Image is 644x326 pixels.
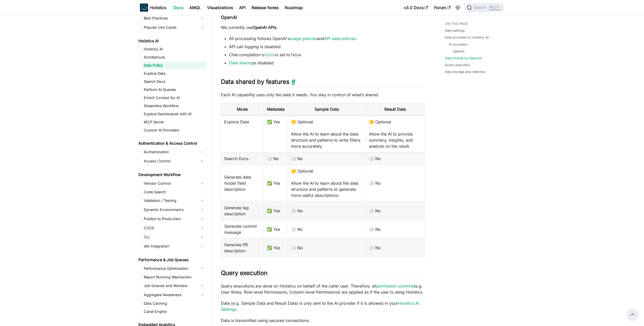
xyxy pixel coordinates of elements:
[264,116,288,152] td: ✅ Yes
[366,165,424,202] td: ⚪ No
[401,4,431,12] a: v3.0 Docs
[142,179,206,187] a: Version Control
[150,5,166,11] b: Holistics
[248,4,282,12] a: Release Notes
[142,308,206,315] a: Canal Engine
[290,52,302,57] code: false
[221,220,264,239] td: Generate commit message
[142,242,197,250] a: dbt Integration
[142,70,206,77] a: Explore Data
[221,103,264,116] th: Mode
[264,239,288,257] td: ✅ Yes
[288,103,366,116] th: Sample Data
[142,23,206,31] a: Popular Use Cases
[264,220,288,239] td: ✅ Yes
[142,110,206,118] a: Explore Dashboards with AI
[142,62,206,69] a: Data Policy
[288,152,366,165] td: ⚪ No
[142,274,206,281] a: Report Running Mechanism
[142,197,206,205] a: Validation / Testing
[445,28,465,33] a: Data settings
[366,220,424,239] td: ⚪ No
[288,202,366,220] td: ⚪ No
[289,78,295,85] a: Direct link to Data shared by features
[324,36,356,41] a: API data policies
[229,60,253,65] a: Data sharing
[142,233,197,241] a: CLI
[221,24,425,30] p: We currently use .
[142,102,206,109] a: Streamline Workflow
[137,37,206,45] a: Holistics AI
[137,171,206,178] a: Development Workflow
[142,78,206,85] a: Search Docs
[229,35,425,42] li: All processing follows OpenAI's and .
[221,300,425,312] p: Data (e.g. Sample Data and Result Data) is only sent to the AI provider if it is allowed in your .
[197,242,206,250] button: Expand sidebar category 'dbt Integration'
[253,25,276,30] strong: OpenAI APIs
[221,15,425,21] h4: OpenAI
[221,239,264,257] td: Generate PR description
[186,4,204,12] a: AMQL
[142,206,206,214] a: Dynamic Environments
[431,4,454,12] a: Forum
[376,283,414,289] a: permission controls
[137,256,206,263] a: Performance & Job Queues
[204,4,236,12] a: Visualizations
[221,78,425,88] h2: Data shared by features
[142,291,206,299] a: Aggregate Awareness
[142,148,206,156] a: Authentication
[197,157,206,165] button: Expand sidebar category 'Access Control'
[288,116,366,152] td: 🟡 Optional Allow the AI to learn about the data structure and patterns to write filters more accu...
[142,188,206,196] a: Code Search
[290,36,317,41] a: usage policies
[264,152,288,165] td: ⚪ No
[366,239,424,257] td: ⚪ No
[142,127,206,134] a: Custom AI Providers
[288,239,366,257] td: ⚪ No
[472,5,489,10] span: Search
[221,92,425,98] p: Each AI capability uses only the data it needs. You stay in control of what’s shared.
[221,317,425,323] p: Data is transmitted using secured connections.
[140,4,148,12] img: Holistics
[449,42,468,47] a: AI providers
[142,300,206,307] a: Data Caching
[140,4,166,12] a: HolisticsHolistics
[454,4,462,12] button: Switch between dark and light mode (currently light mode)
[264,165,288,202] td: ✅ Yes
[366,116,424,152] td: 🟡 Optional Allow the AI to provide summary, insights, and analysis on the result.
[366,103,424,116] th: Result Data
[264,202,288,220] td: ✅ Yes
[221,202,264,220] td: Generate tag description
[288,220,366,239] td: ⚪ No
[264,103,288,116] th: Metadata
[197,264,206,273] button: Expand sidebar category 'Performance Optimization'
[229,52,425,58] li: Chat completion's is set to
[142,46,206,53] a: Holistics AI
[445,35,489,40] a: Data provided to Holistics AI
[135,15,211,326] nav: Docs sidebar
[221,152,264,165] td: Search Docs
[142,224,206,232] a: CI/CD
[142,215,206,223] a: Publish to Production
[170,4,186,12] a: Docs
[236,4,248,12] a: API
[282,4,306,12] a: Roadmap
[453,49,464,54] a: OpenAI
[142,86,206,93] a: Perform AI Queries
[221,165,264,202] td: Generate data model field description
[445,56,482,61] a: Data shared by features
[142,94,206,101] a: Enrich Context for AI
[445,69,486,74] a: Data storage and retention
[229,60,425,66] li: is disabled
[445,63,470,67] a: Query execution
[142,282,206,290] a: Job Queues and Workers
[264,52,275,57] a: store
[142,119,206,126] a: MCP Server
[288,165,366,202] td: 🟡 Optional Allow the AI to learn about the data structure and patterns to generate more useful de...
[142,14,206,22] a: Best Practices
[264,52,275,57] code: store
[366,202,424,220] td: ⚪ No
[197,233,206,241] button: Expand sidebar category 'CLI'
[142,54,206,61] a: Architecture
[495,5,501,10] kbd: K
